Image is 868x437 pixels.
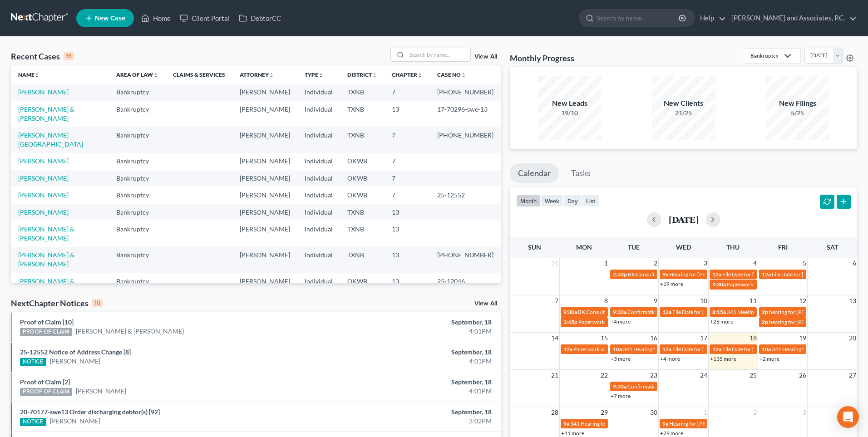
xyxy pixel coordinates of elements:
a: Calendar [510,163,559,183]
td: Bankruptcy [109,153,166,170]
span: File Date for [PERSON_NAME] [772,271,844,278]
div: PROOF OF CLAIM [20,388,72,396]
td: Individual [297,221,340,246]
div: PROOF OF CLAIM [20,328,72,336]
span: Fri [778,243,788,251]
i: unfold_more [461,73,466,78]
td: Individual [297,153,340,170]
td: 7 [385,187,430,203]
th: Claims & Services [166,65,232,83]
button: month [516,195,541,207]
span: 24 [699,370,708,381]
span: Thu [726,243,740,251]
span: Mon [576,243,592,251]
span: Paperwork appt for [PERSON_NAME] & [PERSON_NAME] [578,319,716,325]
span: 27 [848,370,857,381]
span: New Case [95,15,125,22]
td: 7 [385,83,430,100]
span: 22 [600,370,609,381]
td: TXNB [340,221,385,246]
span: 12 [798,295,807,306]
a: Typeunfold_more [305,71,324,78]
span: 3:45p [563,319,577,325]
td: 13 [385,221,430,246]
td: Individual [297,187,340,203]
span: 2 [653,258,658,269]
div: September, 18 [340,408,492,417]
span: Sun [528,243,541,251]
span: 9:30a [563,309,577,315]
span: 1 [603,258,609,269]
h3: Monthly Progress [510,53,574,64]
div: 19/10 [538,108,602,118]
td: [PERSON_NAME] [232,221,297,246]
span: 20 [848,333,857,344]
td: TXNB [340,204,385,221]
a: +7 more [611,393,631,399]
span: 23 [649,370,658,381]
span: Tue [628,243,640,251]
a: Chapterunfold_more [392,71,423,78]
div: Open Intercom Messenger [837,406,859,428]
span: 2 [752,407,758,418]
td: OKWB [340,153,385,170]
td: Individual [297,170,340,187]
a: View All [474,54,497,60]
span: 1 [703,407,708,418]
span: 10a [613,346,622,353]
a: [PERSON_NAME] [76,387,126,396]
span: 9 [653,295,658,306]
span: 8 [603,295,609,306]
input: Search by name... [407,48,470,61]
span: 2p [762,309,768,315]
span: 13 [848,295,857,306]
td: 17-70296-swe-13 [430,101,501,127]
span: 9a [662,271,668,278]
a: Districtunfold_more [347,71,377,78]
i: unfold_more [372,73,377,78]
i: unfold_more [153,73,158,78]
td: Bankruptcy [109,247,166,273]
a: [PERSON_NAME] [50,357,100,366]
div: 4:01PM [340,387,492,396]
td: [PERSON_NAME] [232,83,297,100]
td: [PERSON_NAME] [232,187,297,203]
a: 20-70177-swe13 Order discharging debtor(s) [92] [20,408,160,416]
a: DebtorCC [234,10,286,26]
a: [PERSON_NAME] & [PERSON_NAME] [76,327,184,336]
span: Paperwork appt for [PERSON_NAME] [727,281,817,288]
a: Proof of Claim [2] [20,378,70,386]
div: NOTICE [20,358,46,366]
a: Home [137,10,175,26]
a: +26 more [710,318,733,325]
span: 15 [600,333,609,344]
span: 12a [563,346,572,353]
div: September, 18 [340,348,492,357]
td: [PERSON_NAME] [232,170,297,187]
div: NextChapter Notices [11,298,103,309]
a: [PERSON_NAME] [18,191,69,199]
a: Client Portal [175,10,234,26]
span: 341 Meeting for [PERSON_NAME] & [PERSON_NAME] [727,309,857,315]
a: +19 more [660,280,683,287]
span: 16 [649,333,658,344]
td: [PHONE_NUMBER] [430,247,501,273]
a: [PERSON_NAME] [18,88,69,96]
span: 3 [703,258,708,269]
td: TXNB [340,247,385,273]
td: 25-12552 [430,187,501,203]
td: 25-12046 [430,273,501,299]
td: Individual [297,273,340,299]
a: [PERSON_NAME] [18,208,69,216]
td: 13 [385,273,430,299]
td: Bankruptcy [109,187,166,203]
div: Bankruptcy [750,52,779,59]
a: [PERSON_NAME][GEOGRAPHIC_DATA] [18,131,83,148]
span: 12a [662,346,671,353]
span: 29 [600,407,609,418]
a: View All [474,300,497,307]
span: 18 [749,333,758,344]
div: 3:02PM [340,417,492,426]
a: +4 more [611,318,631,325]
span: 12a [712,271,721,278]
